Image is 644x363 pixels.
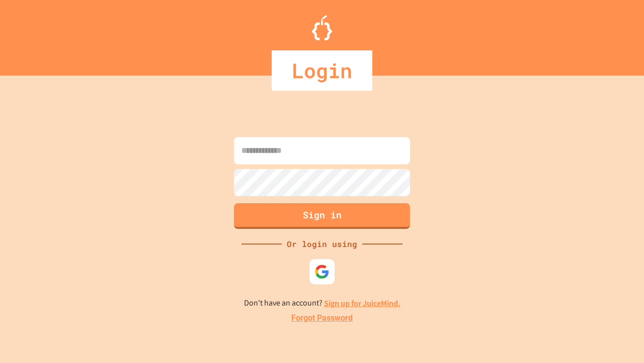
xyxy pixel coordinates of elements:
[282,238,362,250] div: Or login using
[314,264,330,279] img: google-icon.svg
[244,297,400,310] p: Don't have an account?
[291,312,353,324] a: Forgot Password
[312,15,332,40] img: Logo.svg
[324,298,400,309] a: Sign up for JuiceMind.
[272,50,372,91] div: Login
[234,203,410,229] button: Sign in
